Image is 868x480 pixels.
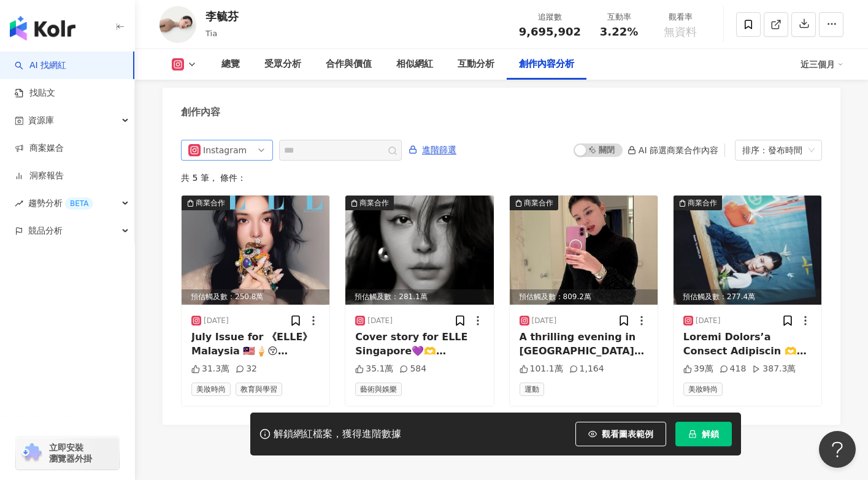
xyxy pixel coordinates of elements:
[10,16,75,40] img: logo
[236,383,282,396] span: 教育與學習
[15,199,23,208] span: rise
[702,429,719,439] span: 解鎖
[664,26,697,38] span: 無資料
[159,6,196,43] img: KOL Avatar
[355,383,402,396] span: 藝術與娛樂
[408,140,457,159] button: 進階篩選
[683,383,723,396] span: 美妝時尚
[683,330,812,358] div: Loremi Dolors’a Consect Adipiscin 🫶😎 elit《Seddoe’t Incidi》🫶😎 Utlaboreetdo: Magna Aliqu @enimadmin...
[367,316,393,326] div: [DATE]
[221,57,240,72] div: 總覽
[345,196,493,305] div: post-image商業合作預估觸及數：281.1萬
[674,196,821,305] div: post-image商業合作預估觸及數：277.4萬
[236,363,257,375] div: 32
[355,363,393,375] div: 35.1萬
[422,140,456,160] span: 進階篩選
[596,11,642,23] div: 互動率
[182,196,329,305] div: post-image商業合作預估觸及數：250.8萬
[181,105,220,119] div: 創作內容
[205,29,217,38] span: Tia
[602,429,653,439] span: 觀看圖表範例
[20,443,44,463] img: chrome extension
[674,289,821,305] div: 預估觸及數：277.4萬
[191,363,229,375] div: 31.3萬
[28,107,54,134] span: 資源庫
[181,173,822,183] div: 共 5 筆 ， 條件：
[182,196,329,305] img: post-image
[519,57,574,72] div: 創作內容分析
[345,289,493,305] div: 預估觸及數：281.1萬
[520,383,544,396] span: 運動
[532,316,557,326] div: [DATE]
[519,11,581,23] div: 追蹤數
[49,442,92,464] span: 立即安裝 瀏覽器外掛
[345,196,493,305] img: post-image
[15,87,55,99] a: 找貼文
[399,363,426,375] div: 584
[65,197,93,210] div: BETA
[519,25,581,38] span: 9,695,902
[326,57,372,72] div: 合作與價值
[205,9,239,24] div: 李毓芬
[752,363,796,375] div: 387.3萬
[801,55,843,74] div: 近三個月
[355,330,483,358] div: Cover story for ELLE Singapore💜🫶 《ELLE》新加坡雜誌版面💜🫶 Location: The Henderson @cloud39hk at @thehender...
[28,189,93,217] span: 趨勢分析
[274,428,401,441] div: 解鎖網紅檔案，獲得進階數據
[696,316,721,326] div: [DATE]
[191,330,320,358] div: July Issue for 《ELLE》 Malaysia 🇲🇾🍦😚 《ELLE》馬來西亞版七月刊號 🇲🇾🍦😚 Photography: [PERSON_NAME] @reubenfoong ...
[204,316,229,326] div: [DATE]
[683,363,713,375] div: 39萬
[720,363,747,375] div: 418
[569,363,604,375] div: 1,164
[524,197,553,209] div: 商業合作
[628,145,718,155] div: AI 篩選商業合作內容
[191,383,231,396] span: 美妝時尚
[396,57,433,72] div: 相似網紅
[28,217,63,245] span: 競品分析
[520,330,648,358] div: A thrilling evening in [GEOGRAPHIC_DATA], thank you so much QatarGP for inviting me to [GEOGRAPHI...
[688,430,697,438] span: lock
[657,11,704,23] div: 觀看率
[674,196,821,305] img: post-image
[15,59,66,72] a: searchAI 找網紅
[520,363,563,375] div: 101.1萬
[575,422,666,446] button: 觀看圖表範例
[359,197,389,209] div: 商業合作
[203,140,243,160] div: Instagram
[458,57,494,72] div: 互動分析
[182,289,329,305] div: 預估觸及數：250.8萬
[16,436,119,470] a: chrome extension立即安裝 瀏覽器外掛
[264,57,301,72] div: 受眾分析
[742,140,804,160] div: 排序：發布時間
[15,142,64,154] a: 商案媒合
[196,197,225,209] div: 商業合作
[675,422,732,446] button: 解鎖
[15,170,64,182] a: 洞察報告
[510,196,658,305] img: post-image
[510,196,658,305] div: post-image商業合作預估觸及數：809.2萬
[688,197,717,209] div: 商業合作
[600,26,638,38] span: 3.22%
[510,289,658,305] div: 預估觸及數：809.2萬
